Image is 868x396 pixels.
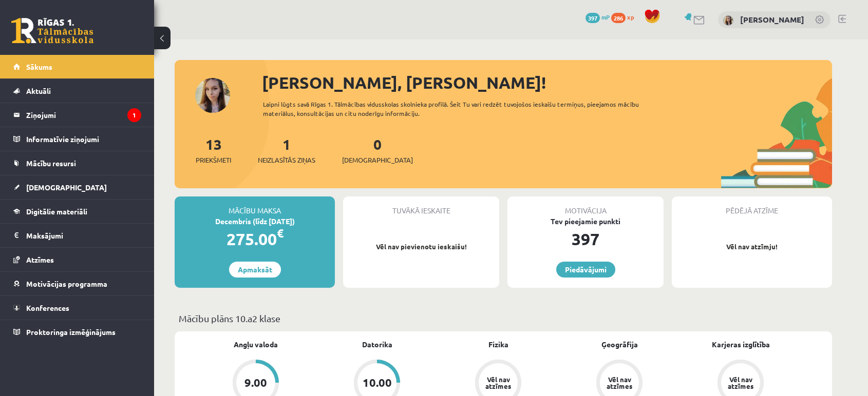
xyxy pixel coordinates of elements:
span: Digitālie materiāli [26,207,87,216]
legend: Informatīvie ziņojumi [26,127,141,151]
span: Motivācijas programma [26,279,107,288]
a: Angļu valoda [234,339,278,350]
div: Laipni lūgts savā Rīgas 1. Tālmācības vidusskolas skolnieka profilā. Šeit Tu vari redzēt tuvojošo... [263,100,657,118]
span: Proktoringa izmēģinājums [26,327,116,336]
a: 286 xp [611,13,639,21]
a: 397 mP [586,13,610,21]
a: Fizika [488,339,508,350]
a: Ziņojumi1 [13,103,141,127]
a: Mācību resursi [13,151,141,175]
legend: Ziņojumi [26,103,141,127]
a: Ģeogrāfija [601,339,638,350]
div: Pēdējā atzīme [672,196,832,216]
a: Konferences [13,296,141,320]
div: 397 [507,227,664,251]
span: Mācību resursi [26,159,76,168]
div: Tuvākā ieskaite [343,196,499,216]
a: [PERSON_NAME] [740,14,804,25]
span: Atzīmes [26,255,54,264]
i: 1 [127,108,141,122]
a: Informatīvie ziņojumi [13,127,141,151]
a: 13Priekšmeti [196,135,231,165]
img: Marija Nicmane [723,15,733,26]
a: Sākums [13,55,141,78]
a: Karjeras izglītība [712,339,770,350]
a: Piedāvājumi [556,262,615,278]
span: 286 [611,13,626,23]
div: 275.00 [175,227,335,251]
div: Vēl nav atzīmes [726,376,755,389]
div: [PERSON_NAME], [PERSON_NAME]! [262,70,832,95]
a: 0[DEMOGRAPHIC_DATA] [342,135,413,165]
span: 397 [586,13,600,23]
a: Motivācijas programma [13,272,141,295]
span: mP [601,13,610,21]
div: Mācību maksa [175,196,335,216]
span: Konferences [26,303,69,312]
a: Rīgas 1. Tālmācības vidusskola [11,18,93,44]
a: 1Neizlasītās ziņas [258,135,315,165]
a: Atzīmes [13,248,141,271]
a: Datorika [362,339,392,350]
div: Vēl nav atzīmes [484,376,513,389]
div: Motivācija [507,196,664,216]
p: Vēl nav pievienotu ieskaišu! [348,242,494,252]
a: [DEMOGRAPHIC_DATA] [13,175,141,199]
a: Proktoringa izmēģinājums [13,320,141,344]
span: Priekšmeti [196,155,231,165]
span: Neizlasītās ziņas [258,155,315,165]
div: 9.00 [244,377,267,388]
legend: Maksājumi [26,224,141,247]
div: Tev pieejamie punkti [507,216,664,227]
a: Apmaksāt [229,262,281,278]
div: 10.00 [363,377,392,388]
span: Sākums [26,62,52,71]
span: [DEMOGRAPHIC_DATA] [26,183,107,192]
a: Digitālie materiāli [13,200,141,223]
span: € [277,226,284,241]
p: Vēl nav atzīmju! [677,242,827,252]
span: xp [627,13,634,21]
p: Mācību plāns 10.a2 klase [179,311,828,325]
a: Maksājumi [13,224,141,247]
div: Vēl nav atzīmes [605,376,634,389]
span: [DEMOGRAPHIC_DATA] [342,155,413,165]
span: Aktuāli [26,86,51,95]
div: Decembris (līdz [DATE]) [175,216,335,227]
a: Aktuāli [13,79,141,103]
